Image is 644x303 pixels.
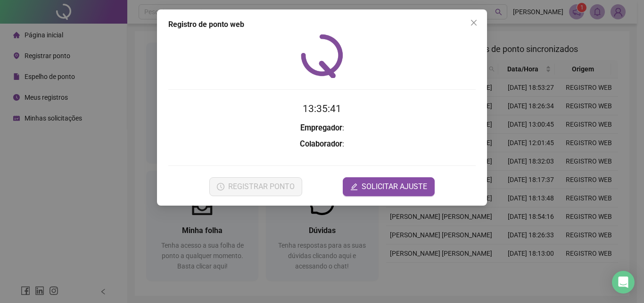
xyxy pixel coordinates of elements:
[350,183,358,190] span: edit
[343,177,435,196] button: editSOLICITAR AJUSTE
[362,181,427,192] span: SOLICITAR AJUSTE
[168,122,476,134] h3: :
[300,123,342,132] strong: Empregador
[168,19,476,30] div: Registro de ponto web
[303,103,341,114] time: 13:35:41
[466,15,481,30] button: Close
[209,177,302,196] button: REGISTRAR PONTO
[300,139,342,148] strong: Colaborador
[612,271,635,294] div: Open Intercom Messenger
[301,34,343,78] img: QRPoint
[168,138,476,150] h3: :
[470,19,478,26] span: close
